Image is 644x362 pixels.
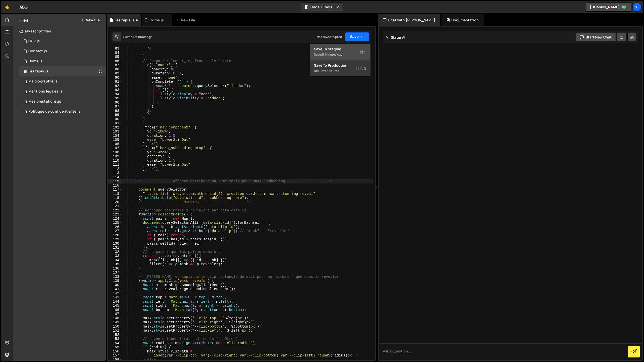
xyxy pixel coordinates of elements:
[108,316,123,321] div: 148
[28,89,63,94] div: Mentions légales.js
[108,192,123,196] div: 118
[108,59,123,63] div: 86
[108,258,123,262] div: 134
[108,167,123,171] div: 112
[108,184,123,188] div: 116
[108,300,123,304] div: 144
[108,246,123,250] div: 131
[108,262,123,266] div: 135
[108,308,123,312] div: 146
[19,107,106,117] div: 16686/46409.js
[108,138,123,142] div: 105
[28,69,48,74] div: Les tapis.js
[108,200,123,204] div: 120
[108,237,123,242] div: 129
[19,36,106,46] div: 16686/46410.js
[108,129,123,134] div: 103
[176,18,197,23] div: New File
[108,333,123,337] div: 152
[108,291,123,296] div: 142
[378,14,440,26] div: Chat with [PERSON_NAME]
[576,33,616,42] button: Start new chat
[108,196,123,200] div: 119
[28,79,58,84] div: Ma biographie.js
[632,3,641,12] a: St
[108,275,123,279] div: 138
[310,60,370,77] button: Save to ProductionS Not saved to prod
[108,150,123,155] div: 108
[108,229,123,233] div: 127
[108,295,123,300] div: 143
[108,337,123,341] div: 153
[108,159,123,163] div: 110
[108,358,123,362] div: 158
[108,270,123,275] div: 137
[108,179,123,184] div: 115
[108,312,123,316] div: 147
[108,345,123,349] div: 155
[360,50,366,55] span: S
[108,154,123,159] div: 109
[441,14,484,26] div: Documentation
[108,254,123,258] div: 133
[108,175,123,179] div: 114
[310,44,370,60] button: Save to StagingS Saved5 minutes ago
[108,76,123,80] div: 90
[108,96,123,101] div: 95
[13,26,106,36] div: Javascript files
[108,233,123,238] div: 128
[356,66,366,71] span: S
[108,117,123,121] div: 100
[28,49,47,54] div: Contact.js
[19,66,106,76] div: 16686/46185.js
[586,3,631,12] a: [DOMAIN_NAME]
[108,101,123,105] div: 96
[28,59,43,64] div: Home.js
[323,52,342,57] div: 5 minutes ago
[108,304,123,308] div: 145
[108,109,123,113] div: 98
[108,92,123,97] div: 94
[115,18,135,23] div: Les tapis.js
[24,70,27,74] span: 1
[108,242,123,246] div: 130
[108,353,123,358] div: 157
[150,18,164,23] div: Home.js
[108,113,123,117] div: 99
[314,63,366,68] div: Save to Production
[108,125,123,130] div: 102
[108,55,123,59] div: 85
[108,84,123,88] div: 92
[108,142,123,146] div: 106
[108,208,123,213] div: 122
[108,146,123,150] div: 107
[108,121,123,125] div: 101
[19,46,106,56] div: 16686/46215.js
[108,204,123,208] div: 121
[385,35,406,40] h2: Slater AI
[108,283,123,287] div: 140
[123,35,152,39] div: Saved
[19,17,28,23] h2: Files
[19,86,106,97] div: 16686/46408.js
[108,134,123,138] div: 104
[108,163,123,167] div: 111
[19,56,106,66] div: 16686/46111.js
[108,320,123,325] div: 149
[314,68,366,74] div: Not saved to prod
[19,4,28,10] div: ABG
[345,32,369,41] button: Save
[301,3,343,12] button: Code + Tools
[108,80,123,84] div: 91
[108,279,123,283] div: 139
[28,39,40,43] div: CGV.js
[19,97,106,107] div: 16686/46222.js
[317,35,342,39] div: Not saved to prod
[28,99,61,104] div: Mes prestations.js
[108,217,123,221] div: 124
[108,71,123,76] div: 89
[108,329,123,333] div: 151
[108,88,123,92] div: 93
[108,105,123,109] div: 97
